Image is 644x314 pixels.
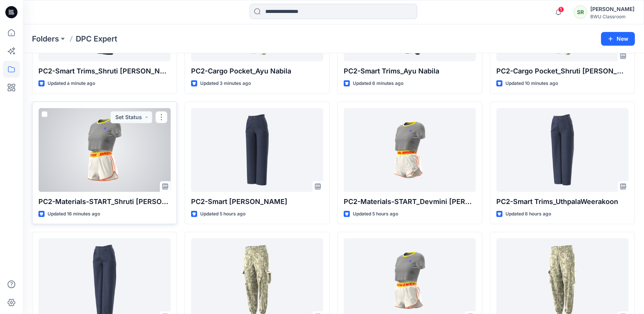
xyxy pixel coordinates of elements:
[601,32,635,46] button: New
[191,66,323,77] p: PC2-Cargo Pocket_Ayu Nabila
[32,33,59,44] a: Folders
[505,80,558,88] p: Updated 10 minutes ago
[48,80,95,88] p: Updated a minute ago
[353,210,398,218] p: Updated 5 hours ago
[38,66,171,77] p: PC2-Smart Trims_Shruti [PERSON_NAME]
[558,6,564,13] span: 1
[496,108,628,192] a: PC2-Smart Trims_UthpalaWeerakoon
[353,80,403,88] p: Updated 6 minutes ago
[574,5,587,19] div: SR
[496,66,628,77] p: PC2-Cargo Pocket_Shruti [PERSON_NAME]
[590,5,634,14] div: [PERSON_NAME]
[200,210,245,218] p: Updated 5 hours ago
[344,196,476,207] p: PC2-Materials-START_Devmini [PERSON_NAME]
[496,196,628,207] p: PC2-Smart Trims_UthpalaWeerakoon
[191,196,323,207] p: PC2-Smart [PERSON_NAME]
[344,108,476,192] a: PC2-Materials-START_Devmini De Silva
[38,108,171,192] a: PC2-Materials-START_Shruti Rathor
[590,14,634,19] div: BWU Classroom
[38,196,171,207] p: PC2-Materials-START_Shruti [PERSON_NAME]
[505,210,551,218] p: Updated 6 hours ago
[200,80,251,88] p: Updated 3 minutes ago
[48,210,100,218] p: Updated 16 minutes ago
[191,108,323,192] a: PC2-Smart Trims_David Pradeep
[76,33,117,44] p: DPC Expert
[344,66,476,77] p: PC2-Smart Trims_Ayu Nabila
